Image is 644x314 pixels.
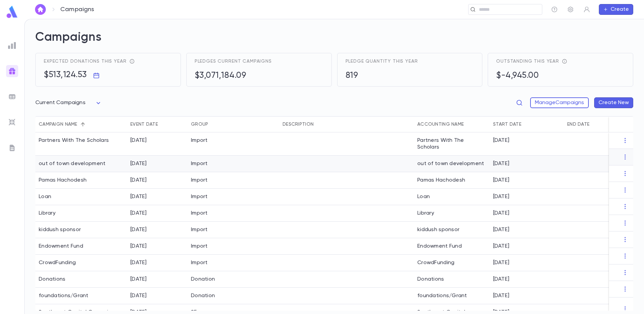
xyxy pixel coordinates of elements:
p: [DATE] [493,137,509,144]
div: CrowdFunding [39,259,76,266]
span: Pledge quantity this year [346,59,418,64]
div: Donation [191,276,215,283]
span: Expected donations this year [44,59,127,64]
div: Campaign name [35,116,127,132]
p: [DATE] [493,276,509,283]
h5: $513,124.53 [44,70,87,80]
div: Donations [39,276,66,283]
div: Pamas Hachodesh [414,172,490,189]
div: 11/13/2024 [130,243,147,250]
span: Outstanding this year [496,59,559,64]
span: Current Campaigns [35,100,86,105]
p: [DATE] [493,259,509,266]
div: Import [191,210,208,217]
h2: Campaigns [35,30,633,53]
div: Partners With The Scholars [39,137,109,144]
div: kiddush sponsor [414,222,490,238]
p: [DATE] [493,193,509,200]
div: End Date [564,116,638,132]
img: imports_grey.530a8a0e642e233f2baf0ef88e8c9fcb.svg [8,118,16,126]
div: Donation [191,292,215,299]
div: Loan [414,189,490,205]
div: foundations/Grant [39,292,89,299]
div: foundations/Grant [414,288,490,304]
button: Create New [594,97,633,108]
p: [DATE] [493,160,509,167]
div: Import [191,243,208,250]
h5: 819 [346,71,358,81]
p: [DATE] [493,292,509,299]
button: Sort [77,119,88,130]
div: 11/13/2024 [130,210,147,217]
img: letters_grey.7941b92b52307dd3b8a917253454ce1c.svg [8,144,16,152]
div: Import [191,226,208,233]
div: out of town development [39,160,105,167]
img: campaigns_gradient.17ab1fa96dd0f67c2e976ce0b3818124.svg [8,67,16,75]
div: 11/13/2024 [130,177,147,184]
div: Import [191,160,208,167]
div: Endowment Fund [414,238,490,255]
div: Current Campaigns [35,96,102,109]
h5: $3,071,184.09 [195,71,247,81]
div: total receivables - total income [559,59,567,64]
p: [DATE] [493,210,509,217]
div: Description [279,116,414,132]
div: reflects total pledges + recurring donations expected throughout the year [127,59,135,64]
div: 11/13/2024 [130,292,147,299]
div: Loan [39,193,51,200]
img: logo [5,5,19,19]
div: Event Date [130,116,158,132]
img: batches_grey.339ca447c9d9533ef1741baa751efc33.svg [8,93,16,101]
div: Library [39,210,56,217]
div: Endowment Fund [39,243,83,250]
div: out of town development [414,156,490,172]
div: Start Date [493,116,521,132]
img: reports_grey.c525e4749d1bce6a11f5fe2a8de1b229.svg [8,41,16,50]
div: Library [414,205,490,222]
div: Accounting Name [417,116,464,132]
span: Pledges current campaigns [195,59,272,64]
div: Start Date [490,116,564,132]
p: [DATE] [493,243,509,250]
div: Description [283,116,314,132]
img: home_white.a664292cf8c1dea59945f0da9f25487c.svg [36,7,44,12]
div: Import [191,193,208,200]
div: Pamas Hachodesh [39,177,87,184]
button: Create [599,4,633,15]
div: CrowdFunding [414,255,490,271]
div: Accounting Name [414,116,490,132]
div: 11/13/2024 [130,276,147,283]
div: kiddush sponsor [39,226,81,233]
div: 11/13/2024 [130,259,147,266]
div: Event Date [127,116,188,132]
div: Import [191,137,208,144]
div: Partners With The Scholars [414,132,490,156]
div: End Date [567,116,589,132]
div: Import [191,177,208,184]
div: Group [188,116,279,132]
div: 11/13/2024 [130,193,147,200]
p: [DATE] [493,177,509,184]
p: Campaigns [60,6,94,13]
div: 11/13/2024 [130,226,147,233]
div: Campaign name [39,116,77,132]
div: Donations [414,271,490,288]
div: 11/13/2024 [130,137,147,144]
h5: $-4,945.00 [496,71,539,81]
p: [DATE] [493,226,509,233]
div: Import [191,259,208,266]
div: Group [191,116,208,132]
button: ManageCampaigns [530,97,589,108]
div: 11/13/2024 [130,160,147,167]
